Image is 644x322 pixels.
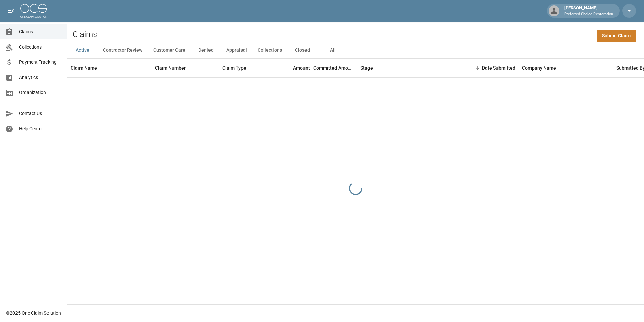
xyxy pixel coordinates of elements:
[473,63,482,73] button: Sort
[482,58,515,77] div: Date Submitted
[19,28,62,35] span: Claims
[522,58,556,77] div: Company Name
[6,310,61,316] div: © 2025 One Claim Solution
[19,44,62,51] span: Collections
[561,5,616,17] div: [PERSON_NAME]
[19,110,62,117] span: Contact Us
[458,58,519,77] div: Date Submitted
[313,58,357,77] div: Committed Amount
[564,11,613,17] p: Preferred Choice Restoration
[191,42,221,58] button: Denied
[287,42,318,58] button: Closed
[67,42,644,58] div: dynamic tabs
[19,89,62,96] span: Organization
[252,42,287,58] button: Collections
[4,4,18,18] button: open drawer
[519,58,613,77] div: Company Name
[19,59,62,66] span: Payment Tracking
[318,42,348,58] button: All
[67,58,152,77] div: Claim Name
[67,42,98,58] button: Active
[155,58,186,77] div: Claim Number
[269,58,313,77] div: Amount
[19,74,62,81] span: Analytics
[222,58,246,77] div: Claim Type
[313,58,354,77] div: Committed Amount
[357,58,458,77] div: Stage
[219,58,269,77] div: Claim Type
[221,42,252,58] button: Appraisal
[98,42,148,58] button: Contractor Review
[20,4,47,18] img: ocs-logo-white-transparent.png
[19,125,62,132] span: Help Center
[360,58,373,77] div: Stage
[152,58,219,77] div: Claim Number
[293,58,310,77] div: Amount
[148,42,191,58] button: Customer Care
[73,30,97,39] h2: Claims
[71,58,97,77] div: Claim Name
[597,30,636,42] a: Submit Claim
